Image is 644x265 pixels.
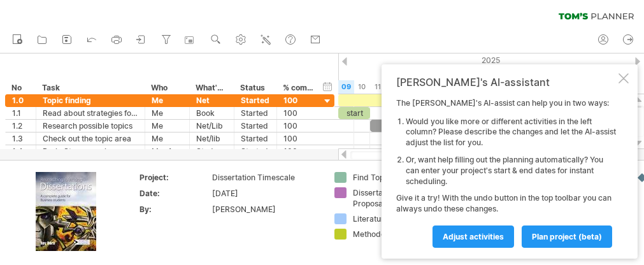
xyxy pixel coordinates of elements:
[12,132,29,145] div: 1.3
[11,82,29,94] div: No
[240,82,269,94] div: Status
[396,98,616,247] div: The [PERSON_NAME]'s AI-assist can help you in two ways: Give it a try! With the undo button in th...
[338,80,354,94] div: Tuesday, 9 September 2025
[43,145,138,157] div: Brain Storm precise research Qs
[43,107,138,119] div: Read about strategies for finding a topic
[443,232,504,241] span: Adjust activities
[283,132,314,145] div: 100
[370,80,386,94] div: Thursday, 11 September 2025
[354,80,370,94] div: Wednesday, 10 September 2025
[140,188,210,199] div: Date:
[283,107,314,119] div: 100
[353,229,422,240] div: Methodology
[241,94,270,106] div: Started
[241,145,270,157] div: Started
[353,213,422,224] div: Literature Review
[140,172,210,183] div: Project:
[152,94,183,106] div: Me
[283,120,314,132] div: 100
[196,94,227,106] div: Net
[212,188,319,199] div: [DATE]
[522,226,612,248] a: plan project (beta)
[43,94,138,106] div: Topic finding
[196,132,227,145] div: Net/lib
[241,120,270,132] div: Started
[196,82,227,94] div: What's needed
[283,145,314,157] div: 100
[42,82,138,94] div: Task
[36,172,96,251] img: ae64b563-e3e0-416d-90a8-e32b171956a1.jpg
[353,187,422,209] div: Dissertation Proposal
[532,232,602,241] span: plan project (beta)
[196,107,227,119] div: Book
[152,120,183,132] div: Me
[406,155,616,187] li: Or, want help filling out the planning automatically? You can enter your project's start & end da...
[406,117,616,148] li: Would you like more or different activities in the left column? Please describe the changes and l...
[12,94,29,106] div: 1.0
[212,172,319,183] div: Dissertation Timescale
[196,120,227,132] div: Net/Lib
[396,76,616,89] div: [PERSON_NAME]'s AI-assistant
[196,145,227,157] div: Study Room
[212,204,319,215] div: [PERSON_NAME]
[152,132,183,145] div: Me
[283,94,314,106] div: 100
[12,120,29,132] div: 1.2
[151,82,182,94] div: Who
[152,145,183,157] div: Me+1
[12,107,29,119] div: 1.1
[241,132,270,145] div: Started
[433,226,514,248] a: Adjust activities
[241,107,270,119] div: Started
[152,107,183,119] div: Me
[283,82,313,94] div: % complete
[43,132,138,145] div: Check out the topic area
[353,172,422,183] div: Find Topic
[338,107,370,119] div: start
[12,145,29,157] div: 1.4
[43,120,138,132] div: Research possible topics
[140,204,210,215] div: By:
